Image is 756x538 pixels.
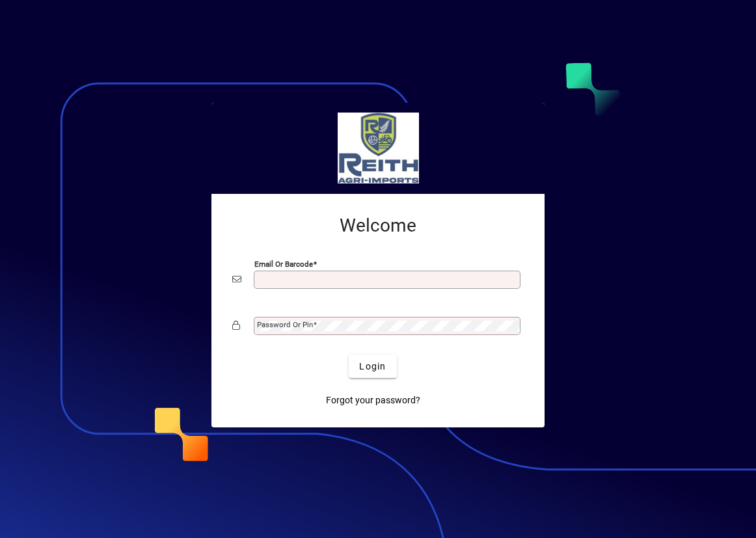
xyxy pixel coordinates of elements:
[257,320,313,329] mat-label: Password or Pin
[359,360,386,373] span: Login
[232,215,524,237] h2: Welcome
[326,394,420,407] span: Forgot your password?
[321,388,425,412] a: Forgot your password?
[254,260,313,269] mat-label: Email or Barcode
[349,355,396,378] button: Login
